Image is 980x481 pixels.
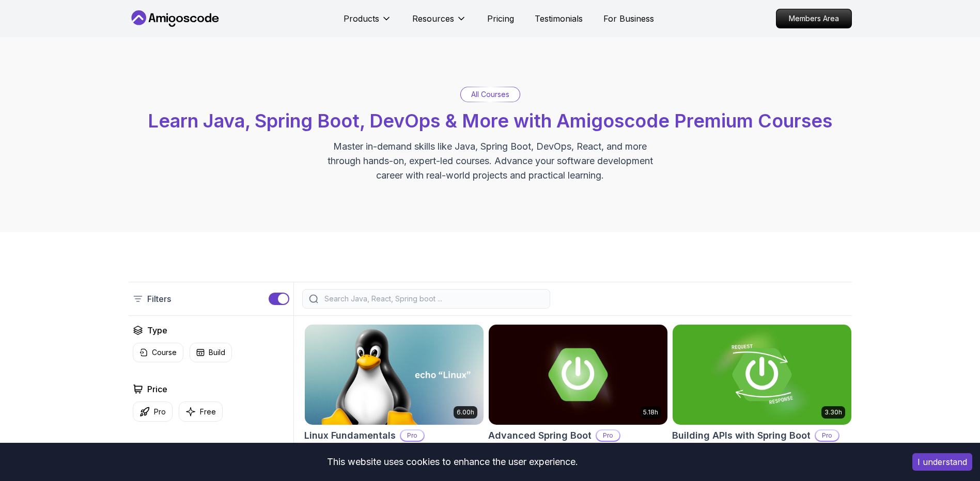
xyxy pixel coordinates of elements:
[488,428,592,443] h2: Advanced Spring Boot
[154,407,166,417] p: Pro
[147,324,167,336] h2: Type
[149,442,190,455] h2: Instructors
[344,12,392,33] button: Products
[8,451,897,473] div: This website uses cookies to enhance the user experience.
[152,347,177,358] p: Course
[643,408,658,416] p: 5.18h
[457,408,474,416] p: 6.00h
[322,294,543,304] input: Search Java, React, Spring boot ...
[776,9,852,28] a: Members Area
[200,407,216,417] p: Free
[488,324,668,477] a: Advanced Spring Boot card5.18hAdvanced Spring BootProDive deep into Spring Boot with our advanced...
[317,139,664,183] p: Master in-demand skills like Java, Spring Boot, DevOps, React, and more through hands-on, expert-...
[133,343,183,362] button: Course
[401,430,424,441] p: Pro
[535,12,583,25] a: Testimonials
[147,293,171,305] p: Filters
[672,428,811,443] h2: Building APIs with Spring Boot
[209,347,225,358] p: Build
[304,324,484,467] a: Linux Fundamentals card6.00hLinux FundamentalsProLearn the fundamentals of Linux and how to use t...
[147,383,167,395] h2: Price
[489,325,667,425] img: Advanced Spring Boot card
[471,89,509,100] p: All Courses
[179,402,223,422] button: Free
[412,12,454,25] p: Resources
[133,402,173,422] button: Pro
[412,12,466,33] button: Resources
[487,12,514,25] a: Pricing
[776,9,851,28] p: Members Area
[816,430,838,441] p: Pro
[304,428,396,443] h2: Linux Fundamentals
[305,325,484,425] img: Linux Fundamentals card
[597,430,619,441] p: Pro
[190,343,232,362] button: Build
[344,12,379,25] p: Products
[672,324,852,477] a: Building APIs with Spring Boot card3.30hBuilding APIs with Spring BootProLearn to build robust, s...
[825,408,842,416] p: 3.30h
[148,109,832,132] span: Learn Java, Spring Boot, DevOps & More with Amigoscode Premium Courses
[912,453,972,471] button: Accept cookies
[673,325,851,425] img: Building APIs with Spring Boot card
[603,12,654,25] a: For Business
